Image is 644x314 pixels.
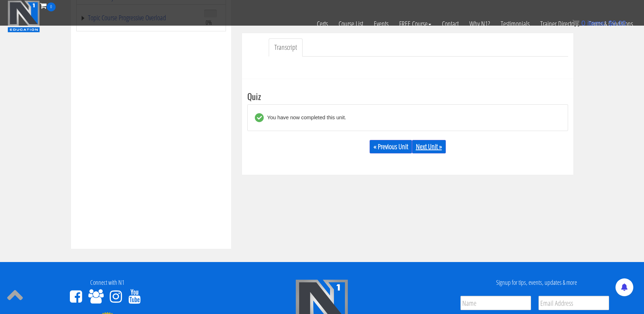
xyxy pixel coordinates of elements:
a: FREE Course [394,11,437,36]
a: Transcript [269,38,303,57]
a: « Previous Unit [370,140,412,153]
a: Next Unit » [412,140,446,153]
h3: Quiz [247,91,568,101]
span: $ [608,19,612,27]
img: n1-education [7,0,40,32]
h4: Connect with N1 [5,279,209,286]
div: You have now completed this unit. [264,113,346,122]
input: Email Address [539,296,609,310]
a: Testimonials [495,11,535,36]
a: Certs [311,11,333,36]
h4: Signup for tips, events, updates & more [435,279,639,286]
input: Name [460,296,531,310]
a: Events [369,11,394,36]
span: items: [587,19,606,27]
a: 0 items: $0.00 [572,19,626,27]
a: 0 [40,1,56,10]
img: icon11.png [572,20,579,27]
span: 0 [581,19,585,27]
a: Contact [437,11,464,36]
a: Trainer Directory [535,11,583,36]
a: Course List [333,11,369,36]
a: Why N1? [464,11,495,36]
bdi: 0.00 [608,19,626,27]
span: 0 [47,2,56,11]
a: Terms & Conditions [583,11,638,36]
